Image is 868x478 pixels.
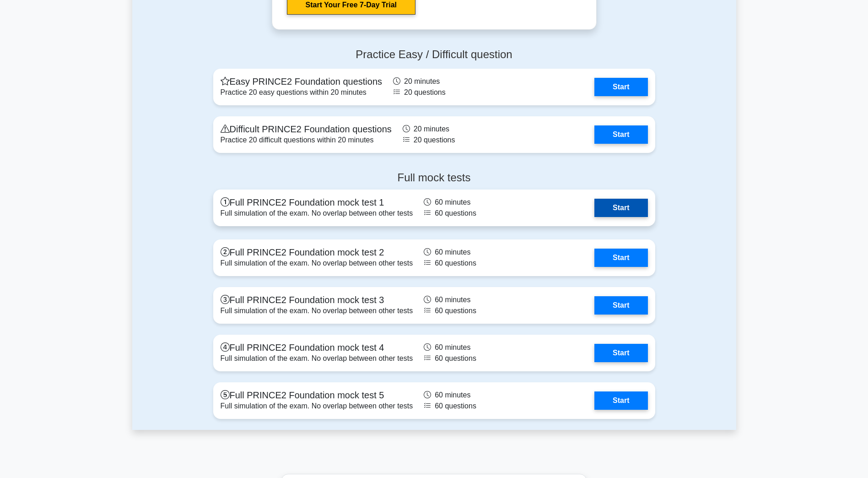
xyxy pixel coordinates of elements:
[594,391,647,410] a: Start
[594,249,647,267] a: Start
[594,296,647,315] a: Start
[213,48,655,61] h4: Practice Easy / Difficult question
[594,344,647,362] a: Start
[594,78,647,96] a: Start
[213,171,655,185] h4: Full mock tests
[594,199,647,217] a: Start
[594,125,647,144] a: Start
